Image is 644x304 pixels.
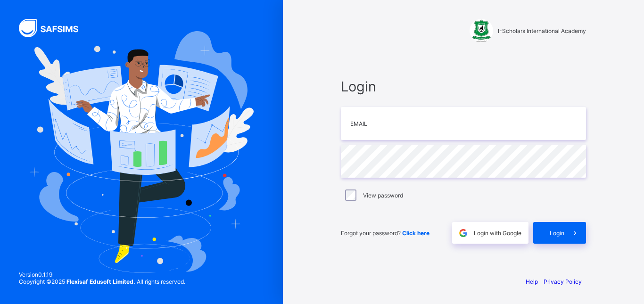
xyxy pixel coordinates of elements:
img: SAFSIMS Logo [19,19,90,37]
a: Privacy Policy [544,278,582,285]
span: Forgot your password? [341,230,429,237]
img: Hero Image [29,31,254,272]
a: Click here [402,230,429,237]
img: google.396cfc9801f0270233282035f929180a.svg [458,228,469,238]
span: Copyright © 2025 All rights reserved. [19,278,185,285]
span: Login with Google [474,230,521,237]
label: View password [363,192,403,199]
strong: Flexisaf Edusoft Limited. [66,278,135,285]
span: Login [550,230,564,237]
span: I-Scholars International Academy [498,27,586,34]
span: Version 0.1.19 [19,271,185,278]
span: Login [341,78,586,95]
a: Help [526,278,538,285]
